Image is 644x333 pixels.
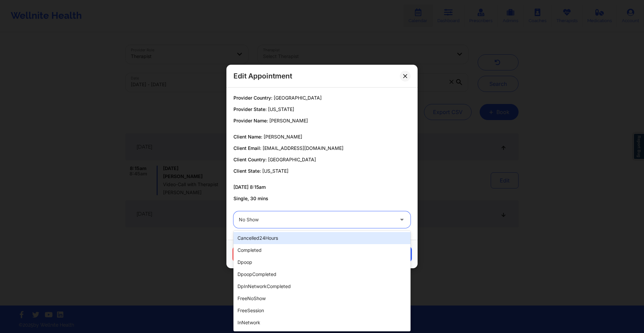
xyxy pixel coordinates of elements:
[264,134,302,140] span: [PERSON_NAME]
[233,256,411,268] div: dpoop
[233,195,411,202] p: Single, 30 mins
[268,106,294,112] span: [US_STATE]
[233,95,411,101] p: Provider Country:
[233,117,411,124] p: Provider Name:
[239,211,394,228] div: No Show
[233,280,411,292] div: dpInNetworkCompleted
[232,246,302,262] button: Cancel Appointment
[233,244,411,256] div: completed
[269,118,308,123] span: [PERSON_NAME]
[274,95,322,101] span: [GEOGRAPHIC_DATA]
[233,292,411,304] div: freeNoShow
[233,184,411,190] p: [DATE] 8:15am
[268,157,316,162] span: [GEOGRAPHIC_DATA]
[263,145,343,151] span: [EMAIL_ADDRESS][DOMAIN_NAME]
[233,133,411,140] p: Client Name:
[233,232,411,244] div: cancelled24Hours
[233,168,411,174] p: Client State:
[233,71,292,80] h2: Edit Appointment
[233,304,411,317] div: freeSession
[233,106,411,113] p: Provider State:
[233,156,411,163] p: Client Country:
[262,168,288,174] span: [US_STATE]
[233,145,411,152] p: Client Email:
[233,317,411,329] div: inNetwork
[233,268,411,280] div: dpoopCompleted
